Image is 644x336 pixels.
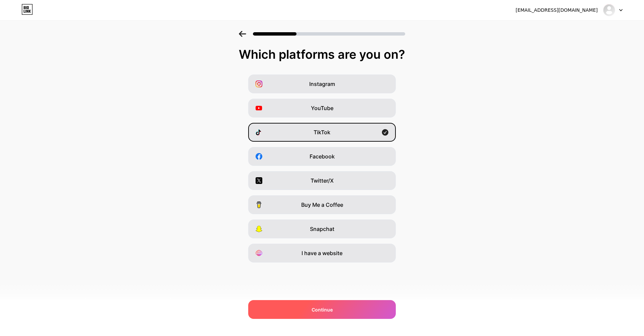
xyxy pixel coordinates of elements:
span: Twitter/X [311,177,334,185]
span: Snapchat [310,225,334,233]
span: I have a website [302,249,342,257]
span: Instagram [309,80,335,88]
span: Continue [312,306,333,313]
div: Which platforms are you on? [7,48,637,61]
span: TikTok [314,128,330,136]
div: [EMAIL_ADDRESS][DOMAIN_NAME] [516,7,598,14]
span: Buy Me a Coffee [301,201,343,209]
span: YouTube [311,104,333,112]
span: Facebook [310,152,335,160]
img: enfproactivatfe [603,4,615,16]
